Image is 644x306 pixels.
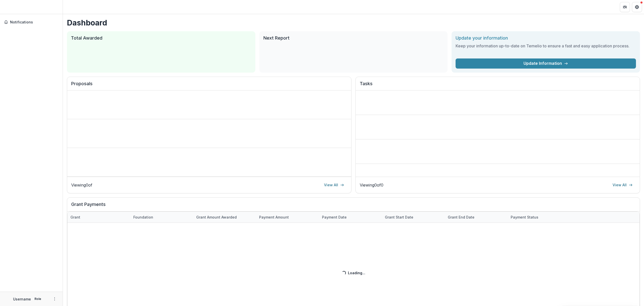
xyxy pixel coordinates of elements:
span: Notifications [10,20,59,24]
p: Username [13,296,31,302]
h2: Next Report [263,35,444,41]
a: View All [610,181,636,189]
button: Notifications [2,18,61,26]
button: More [52,296,58,302]
h1: Dashboard [67,18,640,27]
h3: Keep your information up-to-date on Temelio to ensure a fast and easy application process. [456,43,636,49]
button: Partners [620,2,630,12]
button: Get Help [632,2,642,12]
h2: Total Awarded [71,35,251,41]
p: Viewing 0 of [71,182,92,188]
h2: Proposals [71,81,347,90]
p: Viewing 0 of 0 [360,182,383,188]
h2: Update your information [456,35,636,41]
a: Update Information [456,58,636,69]
a: View All [321,181,347,189]
h2: Tasks [360,81,636,90]
p: Role [33,297,43,301]
h2: Grant Payments [71,202,636,211]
